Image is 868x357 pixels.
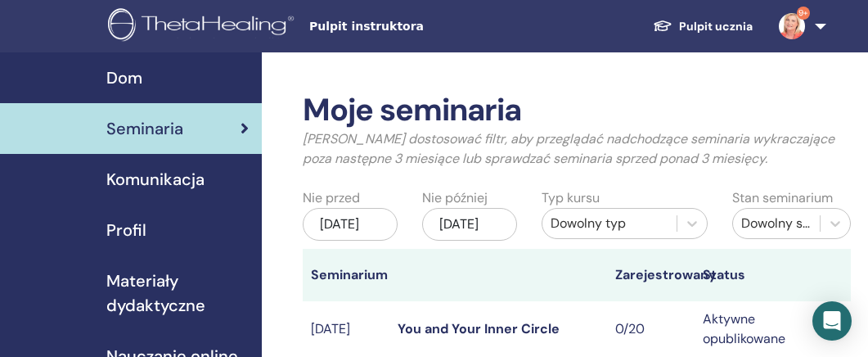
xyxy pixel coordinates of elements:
div: [DATE] [422,208,517,241]
span: Dom [106,66,142,90]
img: graduation-cap-white.svg [653,19,672,33]
span: Materiały dydaktyczne [106,269,249,318]
div: [DATE] [303,208,398,241]
label: Stan seminarium [732,188,833,208]
th: Zarejestrowany [607,249,694,301]
td: 0/20 [607,301,694,357]
td: Aktywne opublikowane [695,301,825,357]
a: You and Your Inner Circle [398,320,560,337]
div: Dowolny stan [741,214,812,233]
img: default.jpg [779,13,805,39]
p: [PERSON_NAME] dostosować filtr, aby przeglądać nadchodzące seminaria wykraczające poza następne 3... [303,129,851,169]
h2: Moje seminaria [303,92,851,129]
a: Pulpit ucznia [640,11,766,42]
label: Nie później [422,188,488,208]
div: Dowolny typ [551,214,668,233]
span: Komunikacja [106,167,205,192]
img: logo.png [108,8,299,45]
span: 9+ [797,7,810,20]
th: Status [695,249,825,301]
td: [DATE] [303,301,389,357]
span: Seminaria [106,116,183,141]
span: Profil [106,218,146,242]
label: Nie przed [303,188,360,208]
label: Typ kursu [542,188,600,208]
span: Pulpit instruktora [309,18,555,35]
div: Open Intercom Messenger [812,301,852,341]
th: Seminarium [303,249,389,301]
